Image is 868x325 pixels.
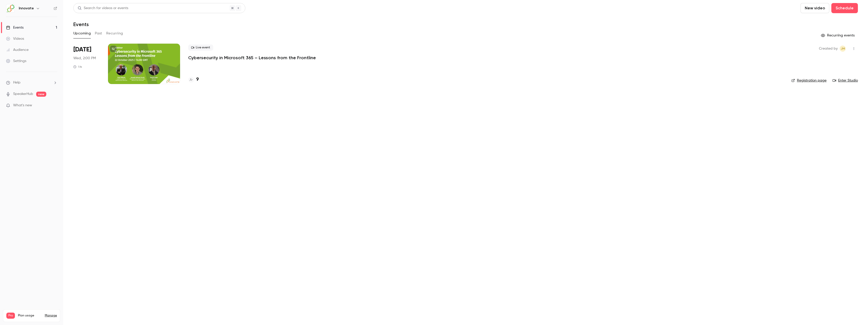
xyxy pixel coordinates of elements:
a: 9 [188,76,199,83]
h1: Events [73,21,89,27]
a: Manage [45,314,57,318]
img: Innovate [6,4,14,12]
button: Past [95,29,102,37]
button: Upcoming [73,29,91,37]
span: Created by [819,46,838,52]
a: Registration page [791,78,827,83]
span: JM [841,46,845,52]
a: SpeakerHub [13,91,33,97]
h6: Innovate [19,6,34,11]
span: new [36,92,46,97]
span: Plan usage [18,314,42,318]
div: 1 h [73,65,82,69]
h4: 9 [196,76,199,83]
button: Recurring [106,29,123,37]
div: Oct 22 Wed, 2:00 PM (Europe/London) [73,44,100,84]
li: help-dropdown-opener [6,80,57,85]
button: Recurring events [819,31,858,39]
span: Pro [6,313,15,319]
div: Audience [6,47,29,52]
span: What's new [13,103,32,108]
span: Julia Maul [840,46,846,52]
span: Wed, 2:00 PM [73,56,96,61]
a: Enter Studio [833,78,858,83]
button: Schedule [831,3,858,13]
div: Settings [6,58,26,64]
div: Events [6,25,24,30]
div: Search for videos or events [78,6,128,11]
span: Live event [188,45,213,51]
span: [DATE] [73,46,91,54]
a: Cybersecurity in Microsoft 365 – Lessons from the Frontline [188,55,316,61]
button: New video [800,3,829,13]
span: Help [13,80,20,85]
div: Videos [6,36,24,41]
